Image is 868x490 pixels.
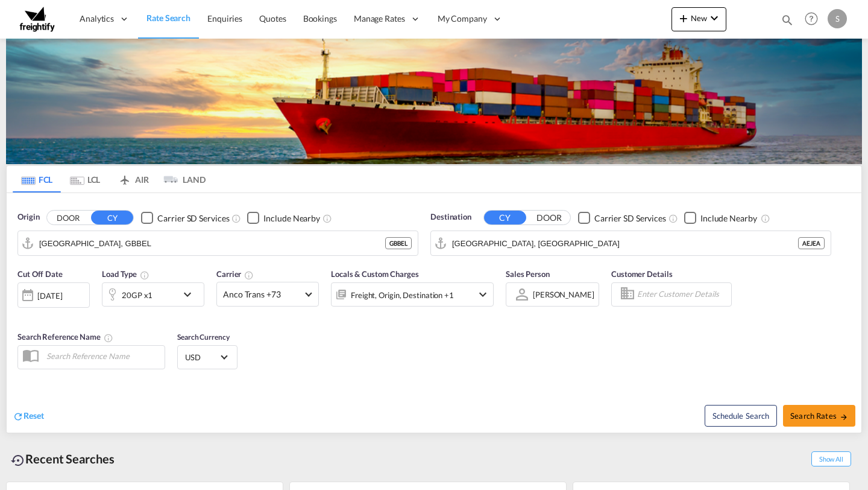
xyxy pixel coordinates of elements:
[322,214,332,223] md-icon: Unchecked: Ignores neighbouring ports when fetching rates.Checked : Includes neighbouring ports w...
[811,451,851,466] span: Show All
[761,214,770,223] md-icon: Unchecked: Ignores neighbouring ports when fetching rates.Checked : Includes neighbouring ports w...
[828,9,847,28] div: S
[207,13,242,24] span: Enquiries
[104,333,113,343] md-icon: Your search will be saved by the below given name
[781,13,794,27] md-icon: icon-magnify
[118,173,132,182] md-icon: icon-airplane
[146,13,190,23] span: Rate Search
[790,411,848,421] span: Search Rates
[185,352,219,363] span: USD
[13,166,61,192] md-tab-item: FCL
[438,13,487,25] span: My Company
[109,166,157,192] md-tab-item: AIR
[17,332,113,342] span: Search Reference Name
[17,282,90,308] div: [DATE]
[385,237,412,249] div: GBBEL
[801,8,828,30] div: Help
[528,211,570,225] button: DOOR
[611,269,672,279] span: Customer Details
[263,212,320,224] div: Include Nearby
[177,332,230,342] span: Search Currency
[431,231,831,255] md-input-container: Jebel Ali, AEJEA
[594,212,666,224] div: Carrier SD Services
[40,347,165,365] input: Search Reference Name
[533,290,594,299] div: [PERSON_NAME]
[452,234,798,252] input: Search by Port
[244,270,254,280] md-icon: The selected Trucker/Carrierwill be displayed in the rate results If the rates are from another f...
[11,453,25,468] md-icon: icon-backup-restore
[676,13,722,23] span: New
[39,234,385,252] input: Search by Port
[707,11,722,25] md-icon: icon-chevron-down
[506,269,550,279] span: Sales Person
[141,211,229,224] md-checkbox: Checkbox No Ink
[484,211,526,224] button: CY
[783,405,855,427] button: Search Ratesicon-arrow-right
[798,237,825,249] div: AEJEA
[140,270,149,280] md-icon: icon-information-outline
[331,269,419,279] span: Locals & Custom Charges
[157,166,206,192] md-tab-item: LAND
[17,307,27,323] md-datepicker: Select
[6,445,119,472] div: Recent Searches
[684,211,757,224] md-checkbox: Checkbox No Ink
[6,39,862,164] img: LCL+%26+FCL+BACKGROUND.png
[668,214,678,223] md-icon: Unchecked: Search for CY (Container Yard) services for all selected carriers.Checked : Search for...
[476,287,490,302] md-icon: icon-chevron-down
[637,285,728,304] input: Enter Customer Details
[13,411,24,422] md-icon: icon-refresh
[80,13,114,25] span: Analytics
[102,282,204,307] div: 20GP x1icon-chevron-down
[430,211,471,223] span: Destination
[122,287,153,304] div: 20GP x1
[700,212,757,224] div: Include Nearby
[259,13,286,24] span: Quotes
[801,8,822,29] span: Help
[676,11,691,25] md-icon: icon-plus 400-fg
[351,287,454,304] div: Freight Origin Destination Factory Stuffing
[840,413,848,421] md-icon: icon-arrow-right
[331,282,494,307] div: Freight Origin Destination Factory Stuffingicon-chevron-down
[180,287,201,302] md-icon: icon-chevron-down
[231,214,241,223] md-icon: Unchecked: Search for CY (Container Yard) services for all selected carriers.Checked : Search for...
[61,166,109,192] md-tab-item: LCL
[223,288,301,301] span: Anco Trans +73
[7,193,861,432] div: Origin DOOR CY Checkbox No InkUnchecked: Search for CY (Container Yard) services for all selected...
[102,269,149,279] span: Load Type
[303,13,337,24] span: Bookings
[671,7,726,31] button: icon-plus 400-fgNewicon-chevron-down
[37,290,62,301] div: [DATE]
[184,348,231,366] md-select: Select Currency: $ USDUnited States Dollar
[578,211,666,224] md-checkbox: Checkbox No Ink
[216,269,254,279] span: Carrier
[13,410,44,423] div: icon-refreshReset
[532,285,596,303] md-select: Sales Person: Santhosh Kumar
[47,211,89,225] button: DOOR
[13,166,206,192] md-pagination-wrapper: Use the left and right arrow keys to navigate between tabs
[17,269,63,279] span: Cut Off Date
[705,405,777,427] button: Note: By default Schedule search will only considerorigin ports, destination ports and cut off da...
[18,231,418,255] md-input-container: Belfast, GBBEL
[17,211,39,223] span: Origin
[91,211,133,224] button: CY
[247,211,320,224] md-checkbox: Checkbox No Ink
[18,5,56,33] img: freightify.png
[781,13,794,31] div: icon-magnify
[24,410,44,421] span: Reset
[157,212,229,224] div: Carrier SD Services
[354,13,405,25] span: Manage Rates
